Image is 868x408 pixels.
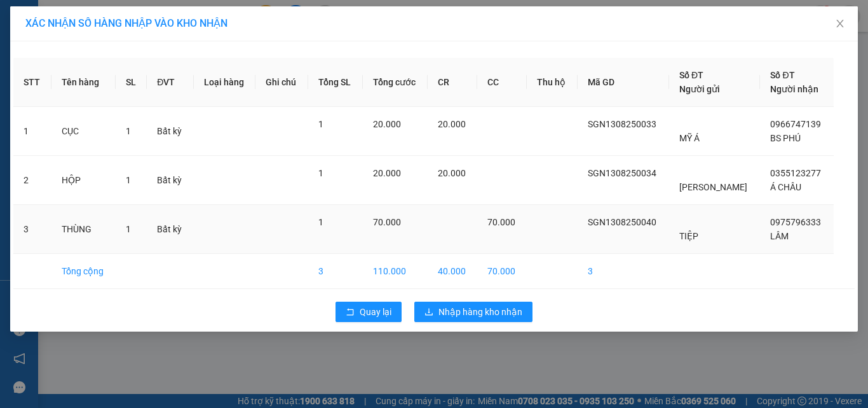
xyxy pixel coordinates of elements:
span: Nhận: [83,11,113,24]
span: 0966747139 [770,119,821,129]
span: Người nhận [770,84,818,94]
td: 110.000 [363,254,428,289]
span: XÁC NHẬN SỐ HÀNG NHẬP VÀO KHO NHẬN [25,17,227,29]
span: Quay lại [360,305,391,319]
td: HỘP [51,156,116,205]
td: Bất kỳ [147,205,193,254]
td: 3 [578,254,669,289]
span: 1 [126,224,131,234]
div: 0901790368 [83,55,212,73]
span: 0975796333 [770,217,821,227]
span: 1 [126,126,131,136]
td: 3 [13,205,51,254]
th: Loại hàng [194,58,256,107]
span: Á CHÂU [770,182,801,192]
span: CR : [10,81,29,95]
th: CR [428,58,477,107]
th: CC [477,58,527,107]
td: 1 [13,107,51,156]
span: Người gửi [679,84,720,94]
span: 20.000 [438,119,466,129]
span: SGN1308250040 [588,217,656,227]
th: ĐVT [147,58,193,107]
span: 0355123277 [770,168,821,178]
span: MỸ Á [679,133,700,143]
div: [GEOGRAPHIC_DATA] [83,11,212,39]
td: Bất kỳ [147,156,193,205]
span: LÂM [770,231,789,241]
th: STT [13,58,51,107]
span: 1 [318,168,323,178]
span: TIỆP [679,231,698,241]
button: rollbackQuay lại [336,302,402,322]
td: CỤC [51,107,116,156]
td: 40.000 [428,254,477,289]
span: 1 [126,175,131,185]
td: Tổng cộng [51,254,116,289]
div: PRO DENTAL LAB [83,39,212,55]
span: [PERSON_NAME] [679,182,747,192]
span: 1 [318,119,323,129]
span: 20.000 [373,119,401,129]
span: close [835,18,845,29]
span: 20.000 [373,168,401,178]
span: BS PHÚ [770,133,801,143]
span: Gửi: [11,12,31,25]
span: 70.000 [373,217,401,227]
span: SGN1308250034 [588,168,656,178]
span: 70.000 [487,217,515,227]
td: 70.000 [477,254,527,289]
td: 3 [308,254,363,289]
button: downloadNhập hàng kho nhận [414,302,532,322]
th: Tên hàng [51,58,116,107]
span: 20.000 [438,168,466,178]
span: rollback [346,307,355,318]
div: Trà Cú [11,11,74,26]
th: Mã GD [578,58,669,107]
th: Ghi chú [255,58,308,107]
th: Thu hộ [527,58,577,107]
span: 1 [318,217,323,227]
th: Tổng SL [308,58,363,107]
span: download [424,307,433,318]
td: THÙNG [51,205,116,254]
button: Close [822,6,858,42]
th: Tổng cước [363,58,428,107]
td: 2 [13,156,51,205]
th: SL [116,58,147,107]
span: Số ĐT [770,70,794,80]
div: 20.000 [10,80,76,95]
td: Bất kỳ [147,107,193,156]
span: SGN1308250033 [588,119,656,129]
div: QTSG [11,26,74,41]
span: Số ĐT [679,70,703,80]
span: Nhập hàng kho nhận [438,305,522,319]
